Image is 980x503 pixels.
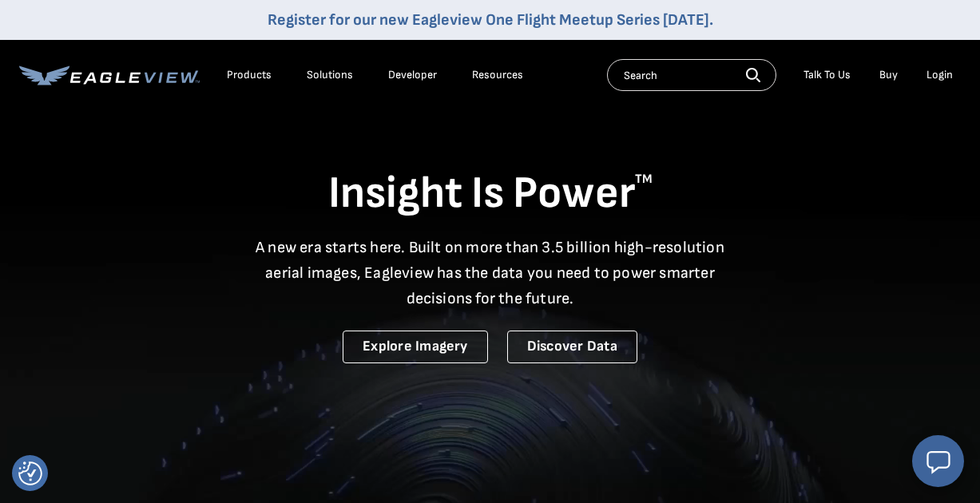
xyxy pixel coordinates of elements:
img: Revisit consent button [18,461,42,485]
a: Explore Imagery [343,331,488,363]
a: Buy [879,68,898,82]
div: Login [926,68,953,82]
a: Developer [388,68,437,82]
div: Resources [472,68,523,82]
div: Products [227,68,272,82]
h1: Insight Is Power [19,166,961,222]
p: A new era starts here. Built on more than 3.5 billion high-resolution aerial images, Eagleview ha... [246,235,735,311]
div: Solutions [307,68,353,82]
input: Search [607,59,776,91]
a: Discover Data [507,331,637,363]
a: Register for our new Eagleview One Flight Meetup Series [DATE]. [268,10,713,30]
div: Talk To Us [803,68,851,82]
button: Consent Preferences [18,461,42,485]
sup: TM [635,172,653,187]
button: Open chat window [912,435,964,487]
